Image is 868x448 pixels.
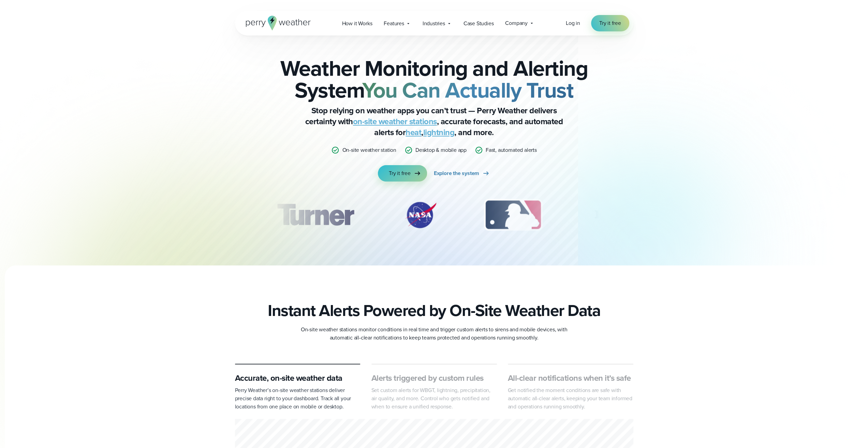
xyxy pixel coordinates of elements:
[508,373,633,384] h3: All-clear notifications when it’s safe
[423,19,445,28] span: Industries
[298,105,571,138] p: Stop relying on weather apps you can’t trust — Perry Weather delivers certainty with , accurate f...
[384,19,404,28] span: Features
[434,169,479,177] span: Explore the system
[423,126,455,139] a: lightning
[269,57,599,101] h2: Weather Monitoring and Alerting System
[464,19,494,28] span: Case Studies
[267,198,364,232] div: 1 of 12
[434,165,490,182] a: Explore the system
[267,198,364,232] img: Turner-Construction_1.svg
[353,115,437,128] a: on-site weather stations
[371,373,497,384] h3: Alerts triggered by custom rules
[486,146,537,154] p: Fast, automated alerts
[582,198,636,232] div: 4 of 12
[378,165,427,182] a: Try it free
[235,386,361,411] p: Perry Weather’s on-site weather stations deliver precise data right to your dashboard. Track all ...
[566,19,580,27] span: Log in
[269,198,599,235] div: slideshow
[235,373,361,384] h3: Accurate, on-site weather data
[342,146,396,154] p: On-site weather station
[268,301,600,320] h2: Instant Alerts Powered by On-Site Weather Data
[371,386,497,411] p: Set custom alerts for WBGT, lightning, precipitation, air quality, and more. Control who gets not...
[477,198,549,232] img: MLB.svg
[389,169,411,177] span: Try it free
[397,198,444,232] img: NASA.svg
[591,15,629,31] a: Try it free
[458,16,500,30] a: Case Studies
[508,386,633,411] p: Get notified the moment conditions are safe with automatic all-clear alerts, keeping your team in...
[336,16,378,30] a: How it Works
[342,19,372,28] span: How it Works
[505,19,528,27] span: Company
[599,19,621,27] span: Try it free
[298,326,571,342] p: On-site weather stations monitor conditions in real time and trigger custom alerts to sirens and ...
[397,198,444,232] div: 2 of 12
[362,74,573,106] strong: You Can Actually Trust
[582,198,636,232] img: PGA.svg
[566,19,580,27] a: Log in
[477,198,549,232] div: 3 of 12
[415,146,467,154] p: Desktop & mobile app
[406,126,421,139] a: heat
